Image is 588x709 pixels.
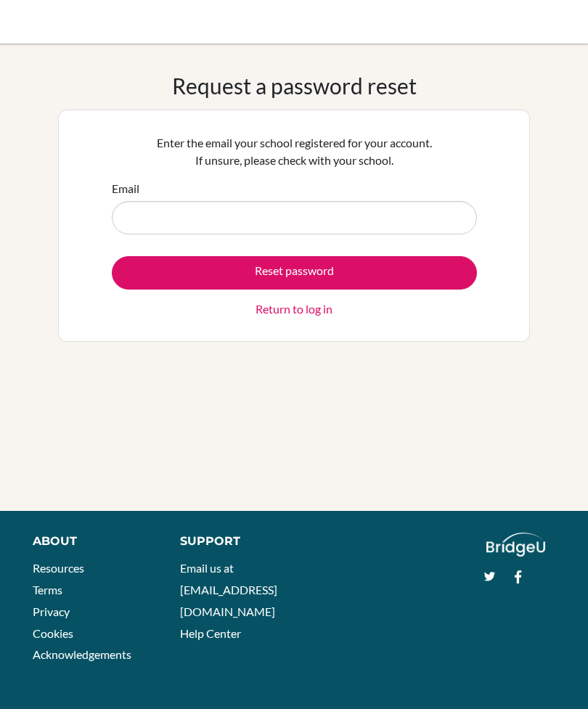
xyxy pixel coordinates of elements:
[180,561,277,618] a: Email us at [EMAIL_ADDRESS][DOMAIN_NAME]
[112,180,139,197] label: Email
[33,605,70,618] a: Privacy
[172,73,417,99] h1: Request a password reset
[180,626,241,640] a: Help Center
[112,134,477,169] p: Enter the email your school registered for your account. If unsure, please check with your school.
[33,626,73,640] a: Cookies
[33,561,84,575] a: Resources
[256,300,332,318] a: Return to log in
[112,256,477,290] button: Reset password
[180,533,282,550] div: Support
[33,583,62,597] a: Terms
[486,533,545,557] img: logo_white@2x-f4f0deed5e89b7ecb1c2cc34c3e3d731f90f0f143d5ea2071677605dd97b5244.png
[33,647,131,661] a: Acknowledgements
[33,533,147,550] div: About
